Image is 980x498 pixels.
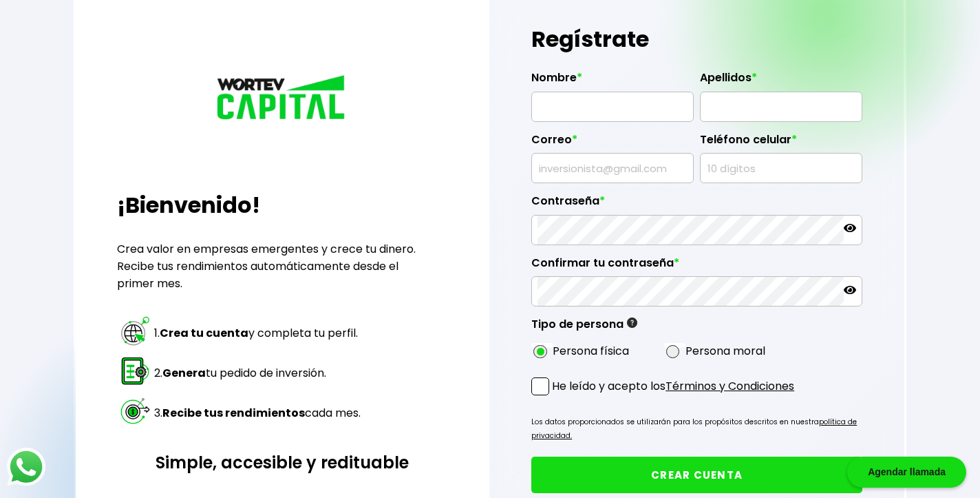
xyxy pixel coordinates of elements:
td: 1. y completa tu perfil. [153,314,361,353]
p: Crea valor en empresas emergentes y crece tu dinero. Recibe tus rendimientos automáticamente desd... [117,240,448,292]
label: Correo [531,133,694,154]
p: Los datos proporcionados se utilizarán para los propósitos descritos en nuestra [531,415,862,443]
img: paso 1 [119,315,151,347]
h2: ¡Bienvenido! [117,189,448,222]
label: Teléfono celular [700,133,862,154]
label: Nombre [531,71,694,92]
strong: Crea tu cuenta [160,325,248,341]
a: política de privacidad. [531,417,857,441]
a: Términos y Condiciones [665,378,794,394]
img: paso 3 [119,395,151,427]
img: logos_whatsapp-icon.242b2217.svg [7,448,45,486]
label: Confirmar tu contraseña [531,256,862,277]
h1: Regístrate [531,19,862,60]
input: 10 dígitos [706,154,856,183]
img: logo_wortev_capital [213,73,351,124]
td: 2. tu pedido de inversión. [153,354,361,393]
strong: Genera [162,365,206,381]
label: Persona física [553,342,629,360]
button: CREAR CUENTA [531,457,862,493]
strong: Recibe tus rendimientos [162,405,305,421]
label: Apellidos [700,71,862,92]
label: Persona moral [685,342,765,360]
img: gfR76cHglkPwleuBLjWdxeZVvX9Wp6JBDmjRYY8JYDQn16A2ICN00zLTgIroGa6qie5tIuWH7V3AapTKqzv+oMZsGfMUqL5JM... [627,318,637,328]
img: paso 2 [119,355,151,387]
p: He leído y acepto los [552,377,794,395]
label: Contraseña [531,194,862,215]
div: Agendar llamada [847,457,966,488]
input: inversionista@gmail.com [537,154,688,183]
label: Tipo de persona [531,318,637,338]
h3: Simple, accesible y redituable [117,450,448,475]
td: 3. cada mes. [153,394,361,433]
